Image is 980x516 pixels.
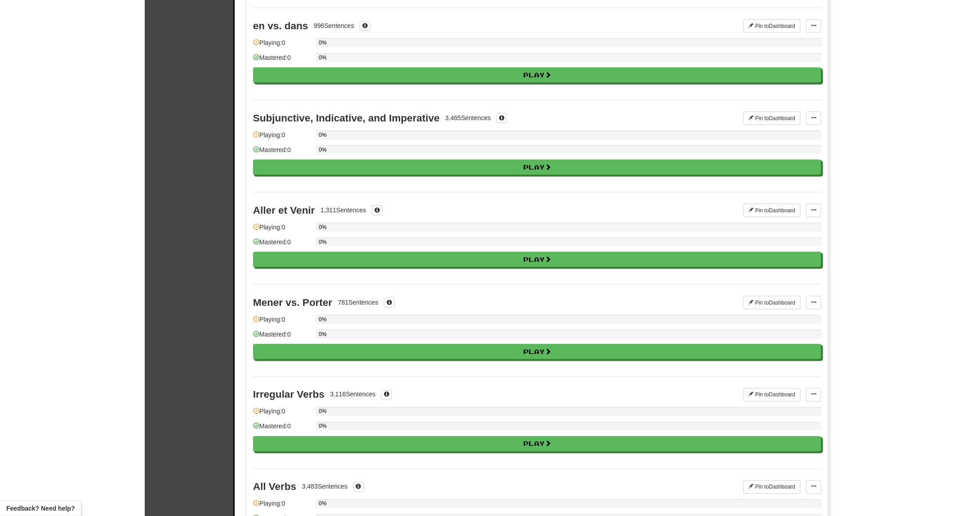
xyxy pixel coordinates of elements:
[744,296,801,310] button: Pin toDashboard
[253,389,325,400] div: Irregular Verbs
[302,482,347,491] div: 3,483 Sentences
[253,38,312,53] div: Playing: 0
[253,112,440,124] div: Subjunctive, Indicative, and Imperative
[744,112,801,125] button: Pin toDashboard
[314,21,354,30] div: 996 Sentences
[253,481,296,493] div: All Verbs
[253,145,312,160] div: Mastered: 0
[253,238,312,252] div: Mastered: 0
[253,252,821,267] button: Play
[253,407,312,422] div: Playing: 0
[253,330,312,345] div: Mastered: 0
[253,344,821,359] button: Play
[253,67,821,83] button: Play
[253,315,312,330] div: Playing: 0
[338,298,379,307] div: 781 Sentences
[253,20,308,31] div: en vs. dans
[253,53,312,68] div: Mastered: 0
[253,422,312,437] div: Mastered: 0
[253,205,315,216] div: Aller et Venir
[253,297,332,308] div: Mener vs. Porter
[321,206,366,215] div: 1,311 Sentences
[445,113,491,122] div: 3,465 Sentences
[253,223,312,238] div: Playing: 0
[744,388,801,402] button: Pin toDashboard
[330,390,375,399] div: 3,116 Sentences
[744,480,801,494] button: Pin toDashboard
[253,130,312,145] div: Playing: 0
[253,160,821,175] button: Play
[744,19,801,33] button: Pin toDashboard
[253,499,312,514] div: Playing: 0
[744,204,801,217] button: Pin toDashboard
[253,436,821,452] button: Play
[6,504,75,513] span: Open feedback widget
